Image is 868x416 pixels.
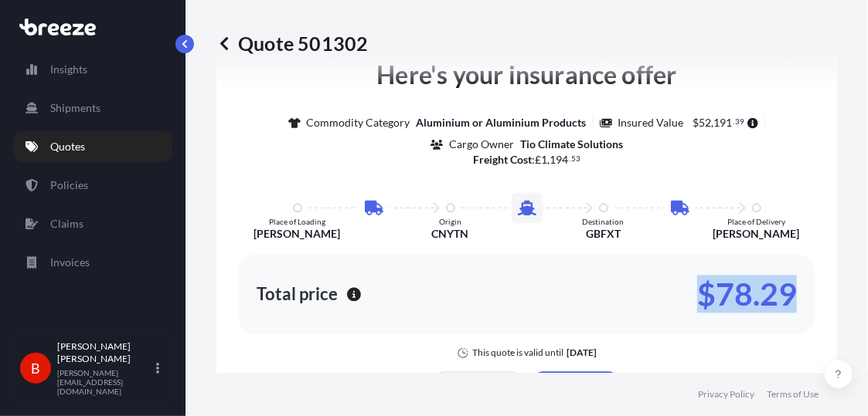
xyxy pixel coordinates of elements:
span: . [734,119,735,124]
button: Update Details [433,371,523,396]
p: [DATE] [567,347,597,359]
p: GBFXT [586,226,621,242]
p: Quotes [50,139,85,154]
p: Place of Loading [269,217,325,226]
span: $ [693,117,700,128]
span: 52 [700,117,712,128]
span: £ [535,154,541,165]
p: Shipments [50,100,100,116]
b: Freight Cost [473,153,532,166]
p: Invoices [50,255,90,270]
p: Place of Delivery [727,217,785,226]
a: Privacy Policy [698,388,754,401]
p: [PERSON_NAME] [PERSON_NAME] [57,340,153,365]
a: Claims [13,208,172,239]
a: Insights [13,54,172,85]
p: Total price [257,286,338,302]
a: Invoices [13,247,172,278]
button: Issue a Policy [531,371,621,396]
span: 194 [550,154,568,165]
p: Policies [50,178,88,193]
p: Claims [50,216,83,232]
span: . [569,156,570,161]
a: Policies [13,170,172,201]
p: [PERSON_NAME] [254,226,341,242]
p: Cargo Owner [449,137,514,152]
span: 1 [541,154,547,165]
span: B [31,360,40,376]
a: Quotes [13,131,172,162]
a: Terms of Use [767,388,819,401]
p: Origin [439,217,461,226]
span: 39 [735,119,744,124]
p: : [473,152,580,167]
p: [PERSON_NAME][EMAIL_ADDRESS][DOMAIN_NAME] [57,368,153,396]
p: Quote 501302 [216,31,368,56]
span: , [712,117,714,128]
a: Shipments [13,93,172,123]
p: Commodity Category [307,115,410,130]
p: CNYTN [432,226,469,242]
p: [PERSON_NAME] [713,226,800,242]
span: , [547,154,550,165]
p: Destination [583,217,625,226]
span: 53 [571,156,580,161]
p: $78.29 [697,282,797,306]
p: Insights [50,62,87,77]
p: Tio Climate Solutions [520,137,623,152]
p: This quote is valid until [472,347,563,359]
p: Insured Value [618,115,684,130]
p: Aluminium or Aluminium Products [417,115,587,130]
span: 191 [714,117,733,128]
